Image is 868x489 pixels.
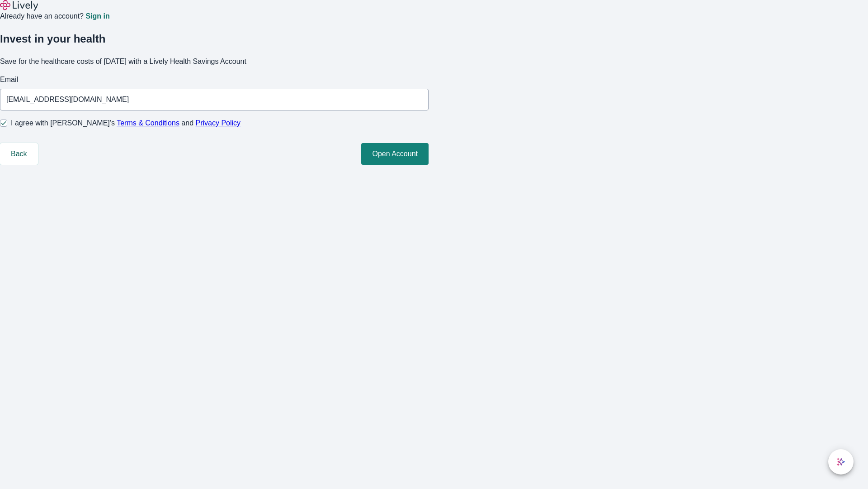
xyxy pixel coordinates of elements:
button: chat [828,449,854,475]
a: Privacy Policy [196,119,241,127]
svg: Lively AI Assistant [836,457,845,466]
button: Open Account [361,143,429,165]
a: Sign in [85,13,109,20]
a: Terms & Conditions [117,119,179,127]
span: I agree with [PERSON_NAME]’s and [11,118,241,129]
